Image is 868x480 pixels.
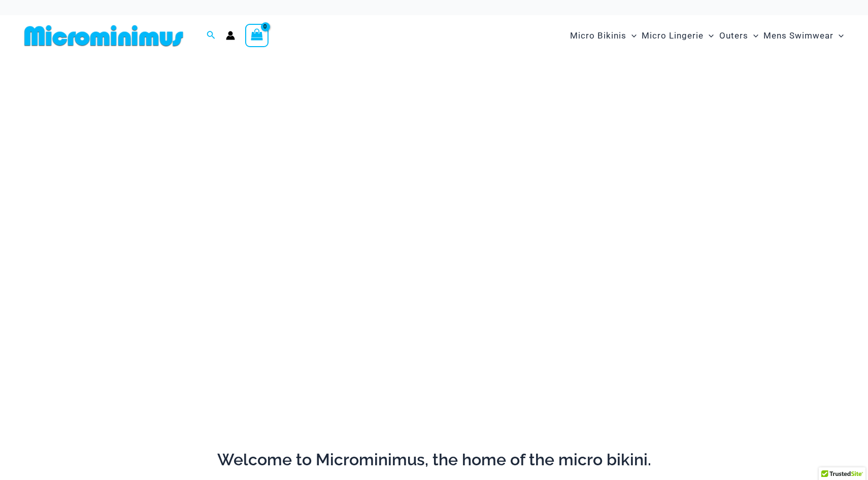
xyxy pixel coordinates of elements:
[28,449,840,470] h2: Welcome to Microminimus, the home of the micro bikini.
[761,20,846,51] a: Mens SwimwearMenu ToggleMenu Toggle
[245,24,269,47] a: View Shopping Cart, empty
[567,20,639,51] a: Micro BikinisMenu ToggleMenu Toggle
[20,24,187,47] img: MM SHOP LOGO FLAT
[704,23,714,49] span: Menu Toggle
[207,29,216,42] a: Search icon link
[719,23,748,49] span: Outers
[226,31,235,40] a: Account icon link
[717,20,761,51] a: OutersMenu ToggleMenu Toggle
[763,23,833,49] span: Mens Swimwear
[566,19,848,53] nav: Site Navigation
[639,20,716,51] a: Micro LingerieMenu ToggleMenu Toggle
[642,23,704,49] span: Micro Lingerie
[626,23,637,49] span: Menu Toggle
[570,23,626,49] span: Micro Bikinis
[833,23,844,49] span: Menu Toggle
[748,23,758,49] span: Menu Toggle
